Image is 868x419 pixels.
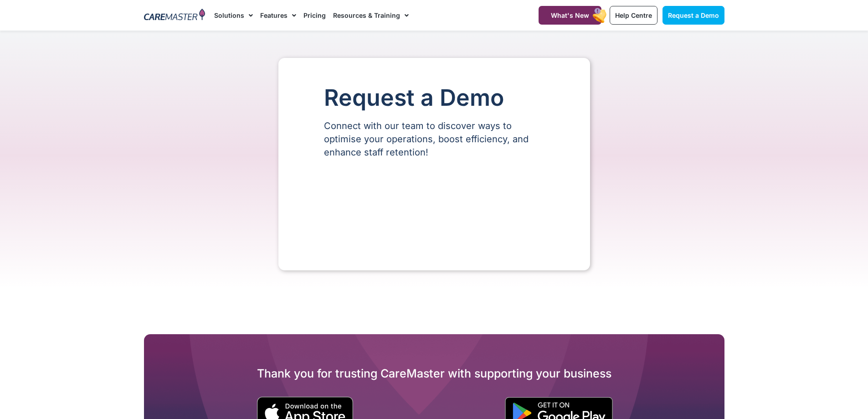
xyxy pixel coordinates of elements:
[668,11,719,19] span: Request a Demo
[551,11,589,19] span: What's New
[324,119,544,159] p: Connect with our team to discover ways to optimise your operations, boost efficiency, and enhance...
[610,6,657,25] a: Help Centre
[144,366,724,381] h2: Thank you for trusting CareMaster with supporting your business
[144,9,205,22] img: CareMaster Logo
[663,6,724,25] a: Request a Demo
[539,6,601,25] a: What's New
[324,175,544,243] iframe: Form 0
[615,11,652,19] span: Help Centre
[324,85,544,110] h1: Request a Demo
